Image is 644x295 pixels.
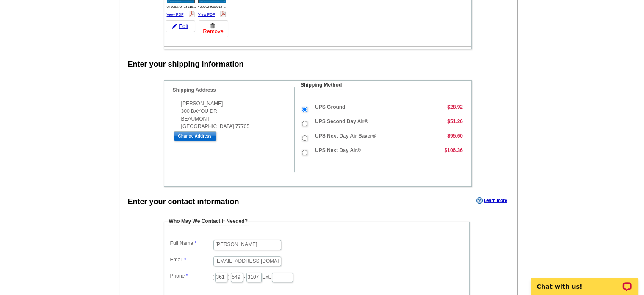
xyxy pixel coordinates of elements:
input: Change Address [174,131,216,141]
a: Edit [166,20,195,32]
label: Email [170,256,213,264]
a: View PDF [167,12,184,17]
strong: $95.60 [447,133,463,139]
span: 40b5629605018f... [198,5,227,8]
iframe: LiveChat chat widget [525,268,644,295]
label: UPS Ground [315,104,345,111]
legend: Shipping Method [300,81,343,89]
div: Enter your shipping information [128,59,244,70]
strong: $106.36 [444,147,462,153]
label: UPS Second Day Air® [315,118,368,125]
img: pencil-icon.gif [172,24,177,29]
div: [PERSON_NAME] 300 BAYOU DR BEAUMONT [GEOGRAPHIC_DATA] 77705 [173,100,294,130]
strong: $51.26 [447,118,463,124]
label: UPS Next Day Air Saver® [315,132,376,140]
img: pdf_logo.png [188,11,195,17]
legend: Who May We Contact If Needed? [168,218,249,225]
a: Learn more [476,197,507,204]
img: trashcan-icon.gif [210,23,215,28]
label: UPS Next Day Air® [315,147,361,154]
label: Full Name [170,240,213,247]
a: View PDF [198,12,215,17]
img: pdf_logo.png [220,11,226,17]
span: 64106375453b1d... [167,5,196,8]
dd: ( ) - Ext. [168,270,465,283]
strong: $28.92 [447,104,463,110]
a: Remove [199,20,228,37]
div: Enter your contact information [128,197,239,208]
h4: Shipping Address [173,87,294,93]
label: Phone [170,273,213,280]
